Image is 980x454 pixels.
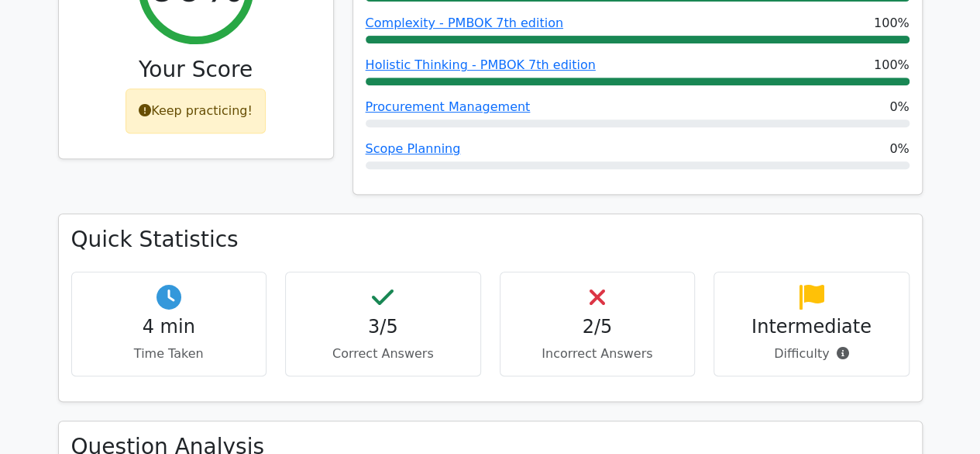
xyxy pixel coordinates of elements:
[298,316,468,338] h4: 3/5
[366,141,461,156] a: Scope Planning
[727,316,896,338] h4: Intermediate
[366,99,531,114] a: Procurement Management
[513,316,683,338] h4: 2/5
[71,57,321,83] h3: Your Score
[727,345,896,363] p: Difficulty
[84,345,254,363] p: Time Taken
[889,140,909,158] span: 0%
[874,56,910,75] span: 100%
[366,16,563,30] a: Complexity - PMBOK 7th edition
[366,57,596,72] a: Holistic Thinking - PMBOK 7th edition
[298,345,468,363] p: Correct Answers
[84,316,254,338] h4: 4 min
[513,345,683,363] p: Incorrect Answers
[874,14,910,33] span: 100%
[71,227,910,253] h3: Quick Statistics
[889,98,909,116] span: 0%
[126,88,266,133] div: Keep practicing!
